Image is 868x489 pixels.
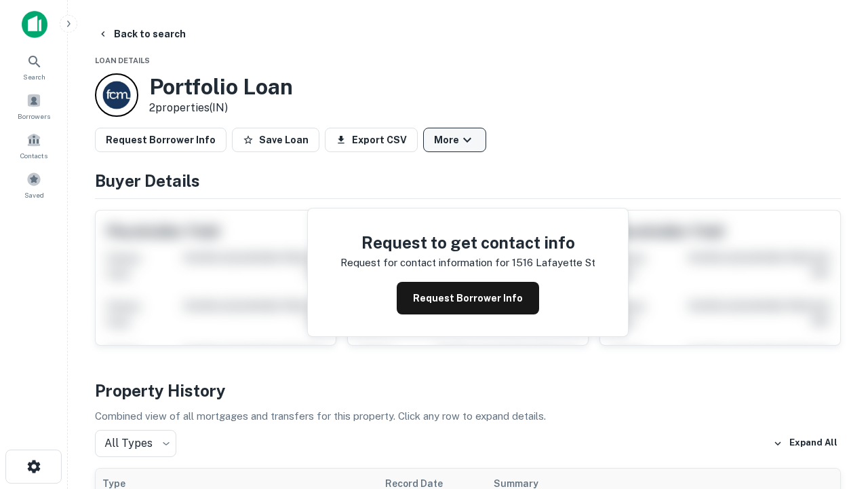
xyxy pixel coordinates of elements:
a: Saved [4,166,64,203]
button: More [423,128,486,152]
a: Borrowers [4,88,64,124]
span: Saved [24,189,44,200]
h3: Portfolio Loan [149,74,293,100]
button: Request Borrower Info [397,282,539,314]
button: Request Borrower Info [95,128,226,152]
p: Request for contact information for [340,255,509,271]
h4: Request to get contact info [340,230,595,255]
a: Contacts [4,127,64,164]
a: Search [4,48,64,85]
span: Search [23,71,45,82]
h4: Property History [95,378,841,403]
p: 2 properties (IN) [149,100,293,116]
button: Save Loan [232,128,319,152]
p: Combined view of all mortgages and transfers for this property. Click any row to expand details. [95,408,841,424]
button: Expand All [770,433,841,454]
img: capitalize-icon.png [22,11,47,38]
p: 1516 lafayette st [512,255,595,271]
h4: Buyer Details [95,168,841,193]
span: Borrowers [18,111,50,122]
button: Export CSV [325,128,418,152]
span: Contacts [20,150,47,161]
iframe: Chat Widget [800,380,868,446]
button: Back to search [92,22,191,46]
span: Loan Details [95,56,150,65]
div: All Types [95,430,176,457]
